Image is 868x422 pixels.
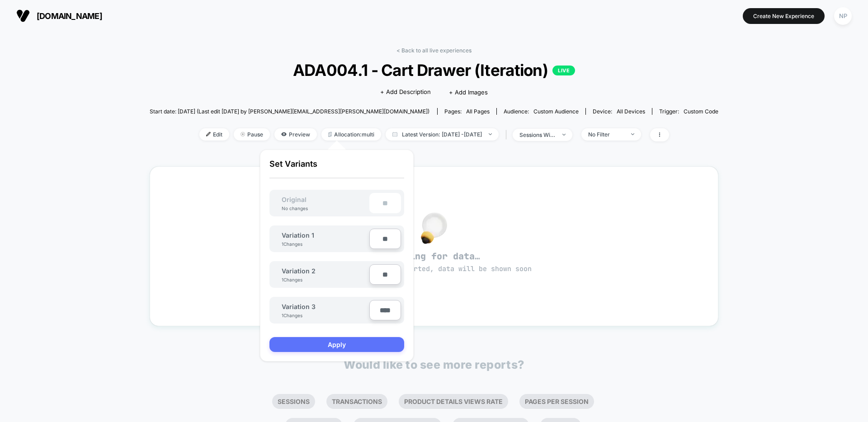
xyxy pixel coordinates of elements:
li: Pages Per Session [519,394,594,409]
span: Start date: [DATE] (Last edit [DATE] by [PERSON_NAME][EMAIL_ADDRESS][PERSON_NAME][DOMAIN_NAME]) [150,108,429,115]
li: Sessions [272,394,315,409]
p: Would like to see more reports? [344,358,524,371]
p: LIVE [552,66,575,75]
span: Pause [234,128,270,141]
button: [DOMAIN_NAME] [14,9,105,23]
span: Custom Code [684,108,718,115]
div: Audience: [504,108,579,115]
div: Trigger: [659,108,718,115]
span: Custom Audience [533,108,579,115]
span: Variation 3 [282,303,316,310]
div: 1 Changes [282,277,309,282]
span: | [503,128,513,141]
span: Device: [585,108,652,115]
button: Apply [269,337,404,352]
img: no_data [421,212,447,244]
span: Variation 2 [282,267,316,275]
div: Pages: [444,108,490,115]
div: No Filter [588,131,624,138]
div: sessions with impression [519,131,556,138]
div: 1 Changes [282,313,309,318]
img: Visually logo [16,9,30,23]
span: + Add Description [380,88,431,97]
span: Waiting for data… [166,250,703,274]
a: < Back to all live experiences [396,47,472,54]
div: 1 Changes [282,241,309,247]
img: edit [206,132,211,136]
p: Set Variants [269,159,404,178]
span: all devices [617,108,645,115]
span: Latest Version: [DATE] - [DATE] [386,128,499,141]
div: No changes [273,206,317,211]
li: Transactions [326,394,387,409]
button: NP [831,7,854,25]
span: all pages [466,108,490,115]
span: Variation 1 [282,231,314,239]
span: Preview [274,128,317,141]
li: Product Details Views Rate [399,394,508,409]
span: + Add Images [449,89,488,96]
img: end [631,133,634,135]
span: Allocation: multi [321,128,381,141]
span: Original [273,196,316,203]
button: Create New Experience [743,8,825,24]
span: Edit [199,128,229,141]
img: rebalance [328,132,332,137]
img: end [562,134,566,136]
img: end [241,132,245,136]
img: calendar [392,132,397,136]
img: end [489,133,492,135]
span: ADA004.1 - Cart Drawer (Iteration) [178,61,690,80]
span: [DOMAIN_NAME] [37,11,102,21]
span: experience just started, data will be shown soon [336,264,532,273]
div: NP [834,7,852,25]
